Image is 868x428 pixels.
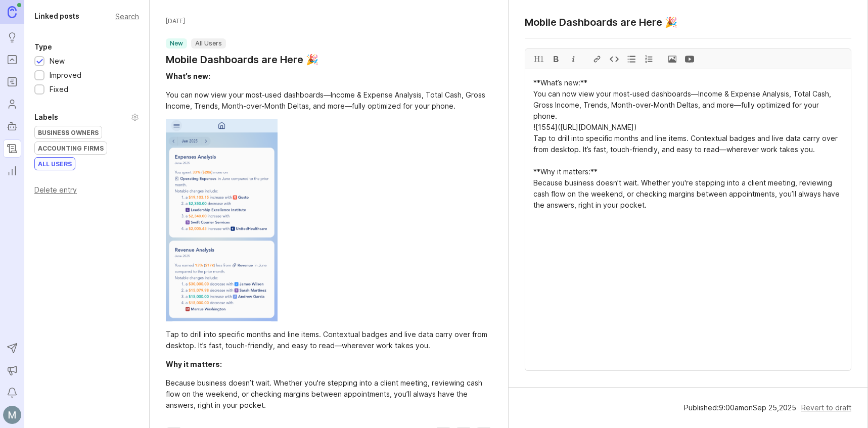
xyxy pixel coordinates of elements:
[35,142,107,154] div: Accounting Firms
[34,111,58,123] div: Labels
[35,158,75,170] div: All Users
[3,139,21,158] a: Changelog
[3,73,21,91] a: Roadmaps
[50,84,68,95] div: Fixed
[166,72,210,80] div: What’s new:
[8,6,17,18] img: Canny Home
[3,51,21,69] a: Portal
[166,119,278,321] img: 1554
[166,377,492,411] div: Because business doesn’t wait. Whether you're stepping into a client meeting, reviewing cash flow...
[3,384,21,402] button: Notifications
[34,41,52,53] div: Type
[684,402,796,413] div: Published: 9 : 00 am on Sep 25 , 2025
[50,70,81,81] div: Improved
[166,89,492,112] div: You can now view your most-used dashboards—Income & Expense Analysis, Total Cash, Gross Income, T...
[3,28,21,46] a: Ideas
[801,402,851,413] div: Revert to draft
[50,56,65,67] div: New
[166,329,492,351] div: Tap to drill into specific months and line items. Contextual badges and live data carry over from...
[166,16,185,26] span: [DATE]
[195,39,222,47] p: All Users
[3,117,21,135] a: Autopilot
[34,186,139,194] div: Delete entry
[170,39,183,47] p: new
[3,162,21,180] a: Reporting
[525,69,851,370] textarea: **What’s new:** You can now view your most-used dashboards—Income & Expense Analysis, Total Cash,...
[3,95,21,113] a: Users
[530,49,547,69] div: H1
[3,406,21,424] img: Michelle Henley
[3,339,21,357] button: Send to Autopilot
[35,126,102,138] div: Business Owners
[34,10,79,22] div: Linked posts
[3,361,21,379] button: Announcements
[166,53,318,67] a: Mobile Dashboards are Here 🎉
[166,360,222,368] div: Why it matters:
[525,16,851,28] textarea: Mobile Dashboards are Here 🎉
[115,14,139,19] div: Search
